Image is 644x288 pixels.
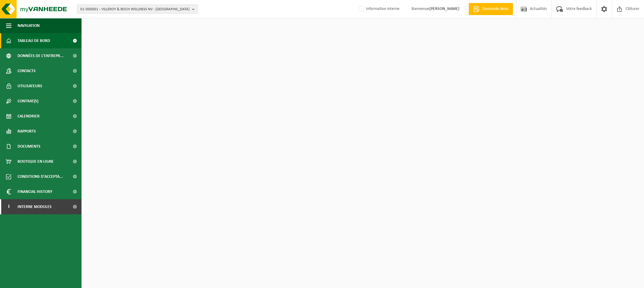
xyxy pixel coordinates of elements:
[481,6,510,12] span: Demande devis
[18,63,36,78] span: Contacts
[18,184,52,199] span: Financial History
[18,78,42,94] span: Utilisateurs
[18,33,50,48] span: Tableau de bord
[18,94,38,109] span: Contrat(s)
[18,48,64,63] span: Données de l'entrepr...
[18,169,63,184] span: Conditions d'accepta...
[429,7,460,11] strong: [PERSON_NAME]
[18,199,52,214] span: Interne modules
[80,5,190,14] span: 01-000001 - VILLEROY & BOCH WELLNESS NV - [GEOGRAPHIC_DATA]
[77,5,198,14] button: 01-000001 - VILLEROY & BOCH WELLNESS NV - [GEOGRAPHIC_DATA]
[357,5,399,14] label: Information interne
[18,139,40,154] span: Documents
[18,109,40,124] span: Calendrier
[18,154,54,169] span: Boutique en ligne
[18,18,40,33] span: Navigation
[6,199,11,214] span: I
[469,3,513,15] a: Demande devis
[18,124,36,139] span: Rapports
